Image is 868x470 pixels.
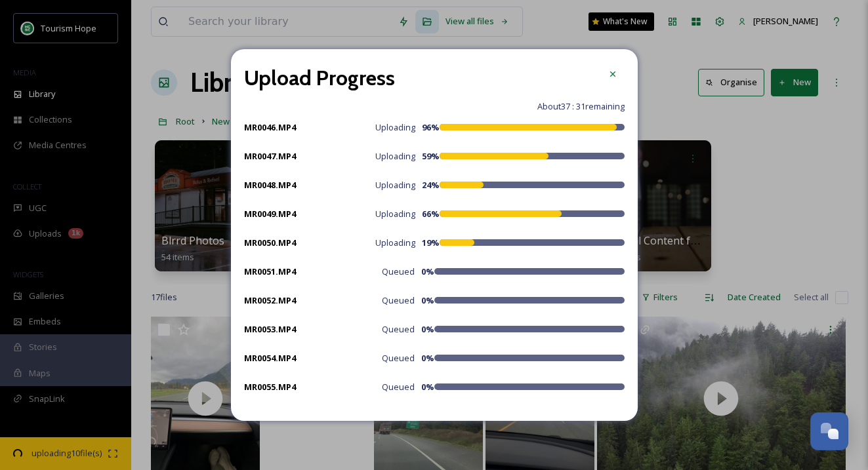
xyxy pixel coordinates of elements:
[244,323,296,335] strong: MR0053.MP4
[421,265,434,277] strong: 0 %
[422,121,439,133] strong: 96 %
[244,150,296,162] strong: MR0047.MP4
[244,265,296,277] strong: MR0051.MP4
[810,412,848,450] button: Open Chat
[382,352,415,364] span: Queued
[422,179,439,191] strong: 24 %
[375,121,415,134] span: Uploading
[244,352,296,364] strong: MR0054.MP4
[244,62,395,94] h2: Upload Progress
[422,208,439,220] strong: 66 %
[375,179,415,191] span: Uploading
[421,352,434,364] strong: 0 %
[382,381,415,393] span: Queued
[375,150,415,163] span: Uploading
[382,323,415,336] span: Queued
[422,237,439,248] strong: 19 %
[244,121,296,133] strong: MR0046.MP4
[244,237,296,248] strong: MR0050.MP4
[244,294,296,306] strong: MR0052.MP4
[244,179,296,191] strong: MR0048.MP4
[244,381,296,393] strong: MR0055.MP4
[382,265,415,278] span: Queued
[537,100,625,113] span: About 37 : 31 remaining
[422,150,439,162] strong: 59 %
[421,294,434,306] strong: 0 %
[375,208,415,220] span: Uploading
[382,294,415,307] span: Queued
[421,381,434,393] strong: 0 %
[244,208,296,220] strong: MR0049.MP4
[375,237,415,249] span: Uploading
[421,323,434,335] strong: 0 %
